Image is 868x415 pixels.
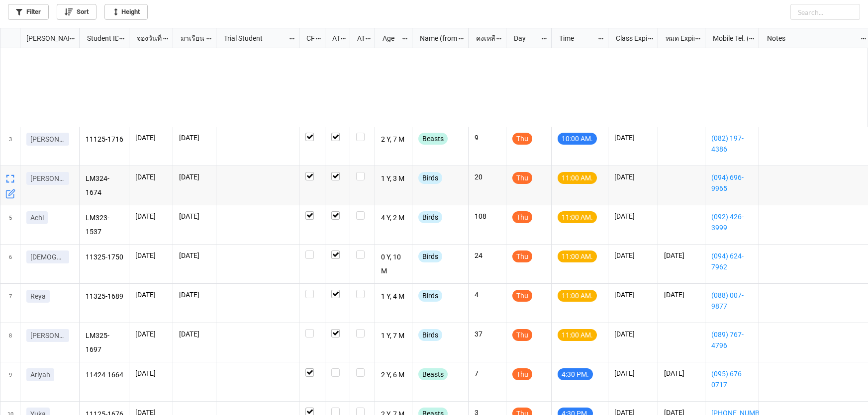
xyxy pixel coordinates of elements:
span: 3 [9,127,12,166]
div: 11:00 AM. [558,211,597,223]
div: Thu [512,211,532,223]
div: Birds [418,172,442,184]
a: Height [104,4,148,20]
p: LM323-1537 [86,211,123,238]
span: 7 [9,284,12,323]
p: [DATE] [135,290,167,300]
p: 0 Y, 10 M [381,250,406,277]
p: 2 Y, 6 M [381,368,406,382]
p: [DATE] [664,368,699,378]
div: Beasts [418,133,448,145]
span: 8 [9,323,12,362]
div: Thu [512,329,532,341]
div: Thu [512,172,532,184]
p: 24 [475,250,500,260]
p: 4 [475,290,500,300]
p: [DATE] [179,172,210,182]
div: ATK [351,33,365,44]
a: (088) 007-9877 [711,290,753,312]
a: (095) 676-0717 [711,368,753,390]
p: [DATE] [135,133,167,143]
p: 1 Y, 4 M [381,290,406,304]
span: 9 [9,362,12,401]
div: 4:30 PM. [558,368,593,380]
p: Ariyah [30,370,50,380]
div: Thu [512,290,532,302]
p: LM324-1674 [86,172,123,199]
p: [DATE] [664,290,699,300]
p: [DATE] [614,172,652,182]
p: 11424-1664 [86,368,123,382]
a: (094) 696-9965 [711,172,753,194]
div: Thu [512,250,532,262]
p: [DATE] [614,211,652,221]
p: 11325-1689 [86,290,123,304]
p: [DATE] [179,250,210,260]
div: Time [553,33,597,44]
p: [DEMOGRAPHIC_DATA] [30,252,65,262]
p: 108 [475,211,500,221]
p: [PERSON_NAME]ปู [30,173,65,183]
div: Day [508,33,541,44]
div: 11:00 AM. [558,250,597,262]
div: Class Expiration [610,33,647,44]
div: Trial Student [218,33,288,44]
div: Thu [512,133,532,145]
div: Birds [418,290,442,302]
p: 1 Y, 3 M [381,172,406,186]
p: 20 [475,172,500,182]
div: Notes [761,33,861,44]
input: Search... [790,4,860,20]
p: 11325-1750 [86,250,123,264]
p: [DATE] [614,290,652,300]
div: 11:00 AM. [558,172,597,184]
div: Birds [418,329,442,341]
a: Sort [57,4,96,20]
div: คงเหลือ (from Nick Name) [470,33,496,44]
div: [PERSON_NAME] Name [20,33,69,44]
p: 9 [475,133,500,143]
div: ATT [326,33,340,44]
p: [DATE] [179,290,210,300]
p: [DATE] [664,250,699,260]
a: Filter [8,4,49,20]
div: Name (from Class) [414,33,458,44]
div: grid [0,28,80,48]
p: [DATE] [614,368,652,378]
div: 11:00 AM. [558,290,597,302]
p: 1 Y, 7 M [381,329,406,343]
p: [DATE] [179,329,210,339]
p: [DATE] [135,211,167,221]
a: (082) 197-4386 [711,133,753,155]
p: [DATE] [614,329,652,339]
a: (094) 624-7962 [711,250,753,272]
div: Thu [512,368,532,380]
div: มาเรียน [175,33,206,44]
p: [DATE] [614,133,652,143]
p: [DATE] [179,133,210,143]
p: [DATE] [135,250,167,260]
div: Beasts [418,368,448,380]
div: 10:00 AM. [558,133,597,145]
div: CF [300,33,315,44]
p: [DATE] [179,211,210,221]
p: LM325-1697 [86,329,123,356]
span: 5 [9,205,12,244]
p: [DATE] [135,172,167,182]
p: 2 Y, 7 M [381,133,406,147]
div: 11:00 AM. [558,329,597,341]
p: [DATE] [135,329,167,339]
p: [PERSON_NAME] [30,331,65,340]
p: [DATE] [135,368,167,378]
span: 6 [9,245,12,283]
p: [PERSON_NAME] [30,134,65,144]
p: 37 [475,329,500,339]
p: Achi [30,213,44,223]
div: Birds [418,211,442,223]
p: 7 [475,368,500,378]
div: หมด Expired date (from [PERSON_NAME] Name) [660,33,694,44]
div: จองวันที่ [131,33,163,44]
div: Mobile Tel. (from Nick Name) [707,33,748,44]
p: [DATE] [614,250,652,260]
a: (089) 767-4796 [711,329,753,351]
